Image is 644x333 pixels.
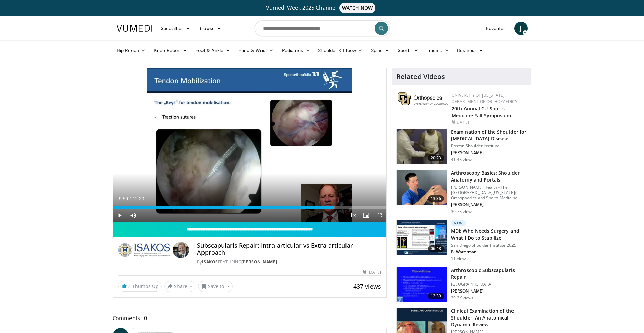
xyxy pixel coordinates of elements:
span: 3 [128,283,131,289]
h3: Arthroscopy Basics: Shoulder Anatomy and Portals [451,170,527,183]
img: 9534a039-0eaa-4167-96cf-d5be049a70d8.150x105_q85_crop-smart_upscale.jpg [397,170,447,205]
span: 20:23 [428,155,444,161]
a: Vumedi Week 2025 ChannelWATCH NOW [118,3,527,13]
img: Screen_shot_2010-09-13_at_8.52.47_PM_1.png.150x105_q85_crop-smart_upscale.jpg [397,129,447,164]
a: 3 Thumbs Up [118,281,162,292]
p: 41.4K views [451,157,473,162]
p: [PERSON_NAME] [451,150,527,156]
p: [PERSON_NAME] [451,202,527,207]
p: 29.2K views [451,295,473,301]
span: WATCH NOW [339,3,375,13]
button: Playback Rate [346,209,359,222]
span: 06:48 [428,245,444,252]
img: ISAKOS [118,242,170,258]
a: ISAKOS [202,259,218,265]
a: Knee Recon [150,44,191,57]
a: Specialties [157,22,195,35]
a: Hip Recon [113,44,150,57]
img: Avatar [173,242,189,258]
video-js: Video Player [113,68,387,222]
a: J [514,22,528,35]
button: Mute [126,209,140,222]
span: / [130,196,131,201]
a: Foot & Ankle [191,44,234,57]
p: San Diego Shoulder Institute 2025 [451,243,527,248]
span: 13:36 [428,195,444,202]
img: VuMedi Logo [117,25,152,32]
span: 12:39 [428,293,444,299]
a: University of [US_STATE] Department of Orthopaedics [452,92,517,104]
span: Comments 0 [113,314,387,323]
span: 437 views [353,282,381,290]
p: Boston Shoulder Institute [451,143,527,149]
button: Enable picture-in-picture mode [359,209,373,222]
h4: Subscapularis Repair: Intra-articular vs Extra-articular Approach [197,242,381,256]
h3: Arthroscopic Subscapularis Repair [451,267,527,280]
a: Business [453,44,487,57]
a: 13:36 Arthroscopy Basics: Shoulder Anatomy and Portals [PERSON_NAME] Health - The [GEOGRAPHIC_DAT... [396,170,527,214]
span: 12:20 [132,196,144,201]
a: Trauma [423,44,453,57]
a: 20:23 Examination of the Shoulder for [MEDICAL_DATA] Disease Boston Shoulder Institute [PERSON_NA... [396,129,527,164]
p: New [451,220,466,226]
a: 12:39 Arthroscopic Subscapularis Repair [GEOGRAPHIC_DATA] [PERSON_NAME] 29.2K views [396,267,527,303]
h4: Related Videos [396,73,445,81]
a: 06:48 New MDI: Who Needs Surgery and What I Do to Stabilize San Diego Shoulder Institute 2025 B. ... [396,220,527,261]
input: Search topics, interventions [255,20,390,36]
a: [PERSON_NAME] [241,259,277,265]
p: 30.7K views [451,209,473,214]
p: 11 views [451,256,468,261]
p: [GEOGRAPHIC_DATA] [451,282,527,287]
div: By FEATURING [197,259,381,265]
h3: Clinical Examination of the Shoulder: An Anatomical Dynamic Review [451,308,527,328]
div: Progress Bar [113,206,387,209]
p: [PERSON_NAME] Health - The [GEOGRAPHIC_DATA][US_STATE]: Orthopaedics and Sports Medicine [451,185,527,201]
a: Shoulder & Elbow [314,44,367,57]
a: Spine [367,44,393,57]
a: 20th Annual CU Sports Medicine Fall Symposium [452,105,511,119]
a: Sports [393,44,423,57]
p: B. Waterman [451,249,527,255]
h3: MDI: Who Needs Surgery and What I Do to Stabilize [451,228,527,241]
img: 3a2f5bb8-c0c0-4fc6-913e-97078c280665.150x105_q85_crop-smart_upscale.jpg [397,220,447,255]
h3: Examination of the Shoulder for [MEDICAL_DATA] Disease [451,129,527,142]
span: 9:59 [119,196,128,201]
a: Favorites [482,22,510,35]
a: Hand & Wrist [234,44,278,57]
div: [DATE] [452,119,526,126]
img: 38496_0000_3.png.150x105_q85_crop-smart_upscale.jpg [397,267,447,302]
div: [DATE] [363,269,381,275]
a: Pediatrics [278,44,314,57]
button: Save to [198,281,233,292]
img: 355603a8-37da-49b6-856f-e00d7e9307d3.png.150x105_q85_autocrop_double_scale_upscale_version-0.2.png [398,92,448,105]
a: Browse [194,22,225,35]
button: Play [113,209,126,222]
button: Share [164,281,196,292]
p: [PERSON_NAME] [451,288,527,294]
button: Fullscreen [373,209,386,222]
